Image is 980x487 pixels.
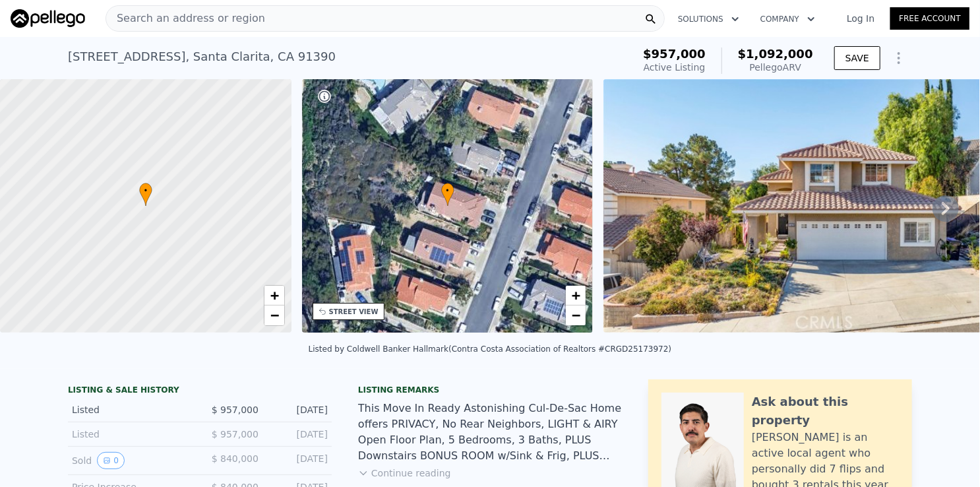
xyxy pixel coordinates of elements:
[890,7,969,30] a: Free Account
[358,467,451,480] button: Continue reading
[269,452,328,469] div: [DATE]
[139,185,152,197] span: •
[566,286,586,306] a: Zoom in
[572,287,580,304] span: +
[643,47,706,61] span: $957,000
[831,12,890,25] a: Log In
[738,47,813,61] span: $1,092,000
[212,405,259,415] span: $ 957,000
[11,9,85,28] img: Pellego
[269,428,328,441] div: [DATE]
[68,48,336,66] div: [STREET_ADDRESS] , Santa Clarita , CA 91390
[750,7,826,31] button: Company
[738,61,813,74] div: Pellego ARV
[212,429,259,439] span: $ 957,000
[270,287,278,304] span: +
[752,393,899,430] div: Ask about this property
[358,385,622,395] div: Listing remarks
[106,11,265,26] span: Search an address or region
[329,307,379,317] div: STREET VIEW
[269,403,328,416] div: [DATE]
[72,452,189,469] div: Sold
[358,401,622,464] div: This Move In Ready Astonishing Cul-De-Sac Home offers PRIVACY, No Rear Neighbors, LIGHT & AIRY Op...
[441,185,454,197] span: •
[572,307,580,323] span: −
[566,306,586,325] a: Zoom out
[72,428,189,441] div: Listed
[309,344,672,354] div: Listed by Coldwell Banker Hallmark (Contra Costa Association of Realtors #CRGD25173972)
[644,62,706,73] span: Active Listing
[72,403,189,416] div: Listed
[270,307,278,323] span: −
[264,286,284,306] a: Zoom in
[97,452,125,469] button: View historical data
[667,7,750,31] button: Solutions
[68,385,332,398] div: LISTING & SALE HISTORY
[212,453,259,464] span: $ 840,000
[886,45,912,71] button: Show Options
[139,183,152,206] div: •
[834,46,880,70] button: SAVE
[264,306,284,325] a: Zoom out
[441,183,454,206] div: •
